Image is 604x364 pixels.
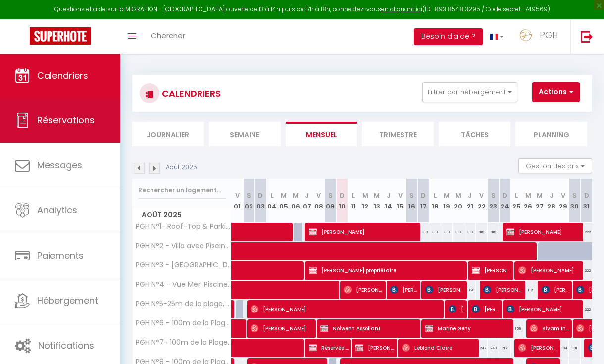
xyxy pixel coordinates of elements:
[159,82,221,104] h3: CALENDRIERS
[305,191,309,200] abbr: J
[511,19,570,54] a: ... PGH
[37,159,82,171] span: Messages
[132,122,204,146] li: Journalier
[418,223,430,241] div: 310
[344,280,383,299] span: [PERSON_NAME]
[444,191,450,200] abbr: M
[37,249,84,261] span: Paiements
[37,114,95,126] span: Réservations
[309,338,349,357] span: Réservée pascal
[302,179,313,223] th: 07
[309,261,467,280] span: [PERSON_NAME] propriétaire
[266,179,278,223] th: 04
[506,300,582,318] span: [PERSON_NAME]
[572,191,577,200] abbr: S
[476,339,488,357] div: 247
[581,30,593,43] img: logout
[387,191,391,200] abbr: J
[472,300,500,318] span: [PERSON_NAME]
[518,261,582,280] span: [PERSON_NAME]
[425,280,465,299] span: [PERSON_NAME]
[37,294,98,307] span: Hébergement
[441,223,453,241] div: 310
[138,181,226,199] input: Rechercher un logement...
[511,179,523,223] th: 25
[352,191,355,200] abbr: L
[476,223,488,241] div: 310
[557,179,569,223] th: 29
[359,179,371,223] th: 12
[468,191,472,200] abbr: J
[429,179,441,223] th: 18
[371,179,383,223] th: 13
[483,280,523,299] span: [PERSON_NAME]
[581,300,593,318] div: 222
[534,179,546,223] th: 27
[488,339,500,357] div: 248
[328,191,333,200] abbr: S
[530,319,569,338] span: Sivam Inassimoutou
[464,223,476,241] div: 310
[313,179,325,223] th: 08
[464,179,476,223] th: 21
[247,191,251,200] abbr: S
[406,179,418,223] th: 16
[166,163,197,172] p: Août 2025
[134,242,233,250] span: PGH N°2 - Villa avec Piscine à 50m de la Plage
[546,179,557,223] th: 28
[251,300,445,318] span: [PERSON_NAME]
[561,191,565,200] abbr: V
[488,223,500,241] div: 310
[488,179,500,223] th: 23
[453,223,464,241] div: 310
[557,339,569,357] div: 184
[511,319,523,338] div: 159
[309,222,420,241] span: [PERSON_NAME]
[381,5,422,13] a: en cliquant ici
[134,223,233,230] span: PGH N°1- Roof-Top & Parking Privé, à 2 pas du Golf✭
[271,191,274,200] abbr: L
[479,191,484,200] abbr: V
[464,281,476,299] div: 128
[537,191,543,200] abbr: M
[499,179,511,223] th: 24
[506,222,582,241] span: [PERSON_NAME]
[325,179,337,223] th: 09
[151,30,185,41] span: Chercher
[439,122,510,146] li: Tâches
[232,179,244,223] th: 01
[316,191,321,200] abbr: V
[425,319,512,338] span: Marine Geny
[491,191,496,200] abbr: S
[499,339,511,357] div: 217
[355,338,395,357] span: [PERSON_NAME]
[293,191,299,200] abbr: M
[584,191,589,200] abbr: D
[476,179,488,223] th: 22
[255,179,267,223] th: 03
[30,27,91,45] img: Super Booking
[518,338,558,357] span: [PERSON_NAME] [PERSON_NAME]
[290,179,302,223] th: 06
[550,191,554,200] abbr: J
[281,191,287,200] abbr: M
[418,179,430,223] th: 17
[243,179,255,223] th: 02
[362,191,368,200] abbr: M
[235,191,240,200] abbr: V
[581,261,593,280] div: 222
[340,191,345,200] abbr: D
[414,28,483,45] button: Besoin d'aide ?
[134,319,233,327] span: PGH N°6 - 100m de la Plage, Terrasse, Parking
[525,191,531,200] abbr: M
[532,82,580,102] button: Actions
[362,122,434,146] li: Trimestre
[522,281,534,299] div: 112
[286,122,357,146] li: Mensuel
[441,179,453,223] th: 19
[37,69,88,82] span: Calendriers
[581,179,593,223] th: 31
[374,191,380,200] abbr: M
[569,179,581,223] th: 30
[258,191,263,200] abbr: D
